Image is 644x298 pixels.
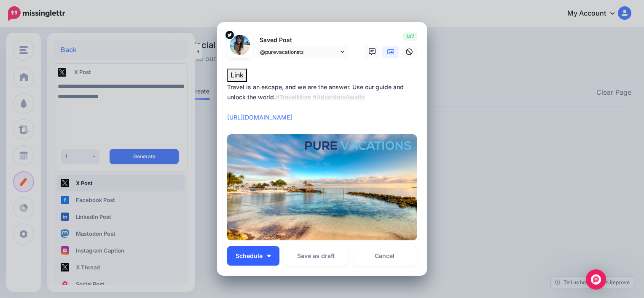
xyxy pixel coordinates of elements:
[267,255,271,257] img: arrow-down-white.png
[403,32,417,41] span: 147
[227,82,421,122] div: Travel is an escape, and we are the answer. Use our guide and unlock the world.
[236,253,263,259] span: Schedule
[227,134,417,240] img: TB0X76YO8CTBW15MEQ3K8BHE30N5TBY4.png
[352,246,417,266] a: Cancel
[227,69,247,82] button: Link
[284,246,348,266] button: Save as draft
[256,46,349,58] a: @purevacationstz
[586,269,606,290] div: Open Intercom Messenger
[260,48,338,56] span: @purevacationstz
[227,246,279,266] button: Schedule
[256,35,349,45] p: Saved Post
[230,35,250,55] img: Ek5y1ZRI-40641.jpg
